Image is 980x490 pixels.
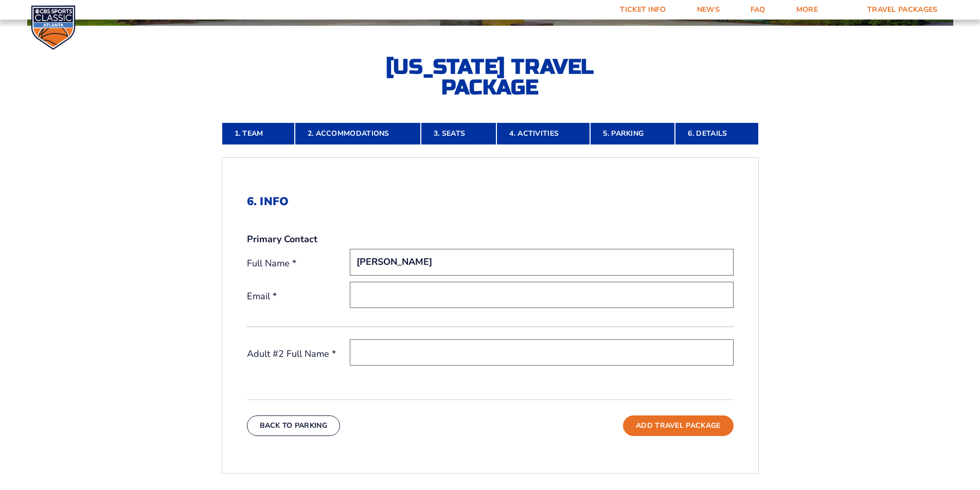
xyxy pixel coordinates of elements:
[247,257,350,270] label: Full Name *
[295,122,421,145] a: 2. Accommodations
[377,57,603,98] h2: [US_STATE] Travel Package
[247,233,317,246] strong: Primary Contact
[222,122,295,145] a: 1. Team
[421,122,496,145] a: 3. Seats
[590,122,675,145] a: 5. Parking
[247,290,350,303] label: Email *
[247,195,734,208] h2: 6. Info
[31,5,76,50] img: CBS Sports Classic
[247,348,350,360] label: Adult #2 Full Name *
[247,415,341,436] button: Back To Parking
[496,122,590,145] a: 4. Activities
[623,415,733,436] button: Add Travel Package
